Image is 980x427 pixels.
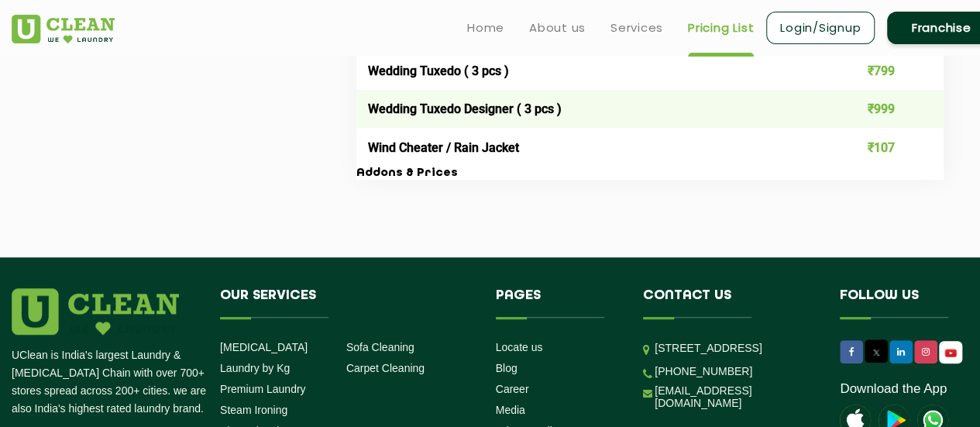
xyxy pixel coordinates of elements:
a: Premium Laundry [220,383,306,395]
a: Download the App [840,381,947,397]
td: Wind Cheater / Rain Jacket [356,128,827,166]
a: [MEDICAL_DATA] [220,341,308,353]
h3: Addons & Prices [356,167,944,181]
a: Career [496,383,529,395]
p: UClean is India's largest Laundry & [MEDICAL_DATA] Chain with over 700+ stores spread across 200+... [12,346,208,418]
img: UClean Laundry and Dry Cleaning [940,345,961,361]
h4: Contact us [643,288,817,318]
a: Login/Signup [766,12,875,44]
a: Services [610,19,663,37]
h4: Pages [496,288,621,318]
a: Pricing List [688,19,754,37]
td: ₹799 [827,52,944,90]
a: Media [496,404,525,416]
h4: Our Services [220,288,473,318]
td: ₹107 [827,128,944,166]
a: [PHONE_NUMBER] [655,365,752,377]
a: Blog [496,362,518,374]
td: ₹999 [827,90,944,128]
a: Sofa Cleaning [346,341,414,353]
h4: Follow us [840,288,976,318]
img: logo.png [12,288,179,335]
a: Steam Ironing [220,404,287,416]
td: Wedding Tuxedo Designer ( 3 pcs ) [356,90,827,128]
td: Wedding Tuxedo ( 3 pcs ) [356,52,827,90]
a: [EMAIL_ADDRESS][DOMAIN_NAME] [655,384,817,409]
a: About us [529,19,586,37]
a: Locate us [496,341,543,353]
a: Laundry by Kg [220,362,290,374]
a: Carpet Cleaning [346,362,425,374]
img: UClean Laundry and Dry Cleaning [12,15,115,43]
p: [STREET_ADDRESS] [655,339,817,357]
a: Home [467,19,504,37]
